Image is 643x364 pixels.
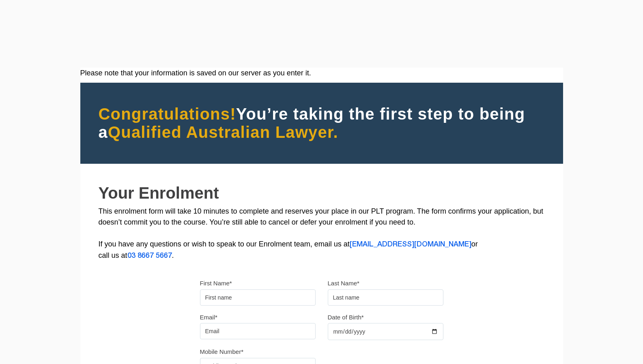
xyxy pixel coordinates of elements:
label: First Name* [200,279,232,287]
label: Email* [200,313,217,321]
input: First name [200,289,316,306]
label: Date of Birth* [328,313,364,321]
h2: You’re taking the first step to being a [99,105,545,141]
a: 03 8667 5667 [127,253,172,259]
span: Congratulations! [99,105,236,123]
p: This enrolment form will take 10 minutes to complete and reserves your place in our PLT program. ... [99,206,545,261]
h2: Your Enrolment [99,184,545,202]
input: Email [200,323,316,339]
div: Please note that your information is saved on our server as you enter it. [80,68,563,79]
label: Mobile Number* [200,348,244,356]
a: [EMAIL_ADDRESS][DOMAIN_NAME] [350,241,471,248]
input: Last name [328,289,443,306]
label: Last Name* [328,279,359,287]
span: Qualified Australian Lawyer. [108,123,338,141]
